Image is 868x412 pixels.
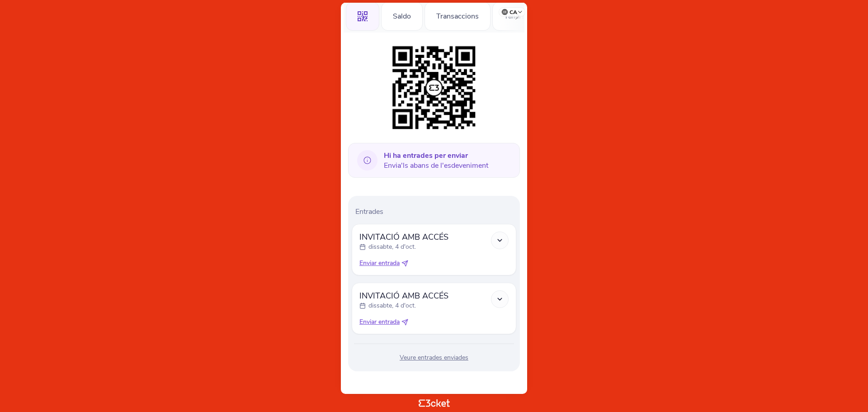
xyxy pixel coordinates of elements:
[368,242,416,251] p: dissabte, 4 d'oct.
[388,42,480,134] img: 13cc5580c5c2403db9cd5aa9c6e012bd.png
[359,317,400,327] span: Enviar entrada
[359,290,448,301] span: INVITACIÓ AMB ACCÉS
[352,353,516,362] div: Veure entrades enviades
[355,207,516,217] p: Entrades
[359,232,448,242] span: INVITACIÓ AMB ACCÉS
[359,259,400,268] span: Enviar entrada
[492,2,537,31] div: Tallers
[425,2,491,31] div: Transaccions
[381,2,423,31] div: Saldo
[384,151,468,161] b: Hi ha entrades per enviar
[381,10,423,20] a: Saldo
[425,10,491,20] a: Transaccions
[492,10,537,20] a: Tallers
[368,301,416,310] p: dissabte, 4 d'oct.
[384,151,488,170] span: Envia'ls abans de l'esdeveniment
